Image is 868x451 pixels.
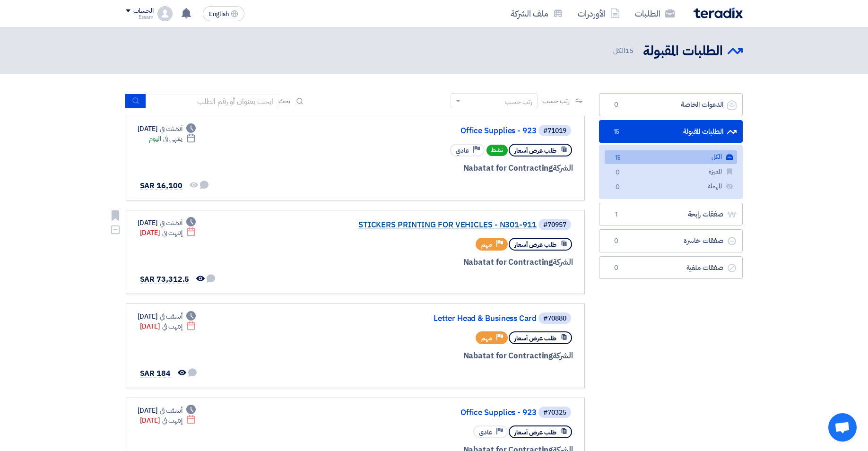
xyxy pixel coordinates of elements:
[163,134,182,144] span: ينتهي في
[613,45,635,56] span: الكل
[486,145,508,156] span: نشط
[347,221,537,229] a: STICKERS PRINTING FOR VEHICLES - N301-911
[479,428,492,437] span: عادي
[612,168,624,178] span: 0
[611,263,622,273] span: 0
[162,321,182,331] span: إنتهت في
[553,350,573,362] span: الشركة
[133,7,154,15] div: الحساب
[126,15,154,20] div: Essam
[605,165,737,179] a: المميزة
[346,162,573,174] div: Nabatat for Contracting
[505,97,532,107] div: رتب حسب
[643,42,723,61] h2: الطلبات المقبولة
[612,182,624,192] span: 0
[611,127,622,137] span: 15
[138,124,196,134] div: [DATE]
[162,228,182,238] span: إنتهت في
[209,11,229,17] span: English
[160,312,182,321] span: أنشئت في
[347,408,537,417] a: Office Supplies - 923
[543,315,566,322] div: #70880
[160,406,182,416] span: أنشئت في
[694,8,743,18] img: Teradix logo
[599,203,743,226] a: صفقات رابحة1
[456,146,469,155] span: عادي
[543,128,566,134] div: #71019
[514,146,556,155] span: طلب عرض أسعار
[828,413,857,442] a: دردشة مفتوحة
[140,416,196,425] div: [DATE]
[514,428,556,437] span: طلب عرض أسعار
[140,274,190,285] span: SAR 73,312.5
[611,236,622,246] span: 0
[346,350,573,362] div: Nabatat for Contracting
[553,256,573,268] span: الشركة
[514,240,556,249] span: طلب عرض أسعار
[140,321,196,331] div: [DATE]
[481,240,492,249] span: مهم
[140,180,182,191] span: SAR 16,100
[542,96,569,106] span: رتب حسب
[157,6,173,21] img: profile_test.png
[203,6,244,21] button: English
[599,229,743,252] a: صفقات خاسرة0
[160,124,182,134] span: أنشئت في
[146,94,278,108] input: ابحث بعنوان أو رقم الطلب
[514,334,556,343] span: طلب عرض أسعار
[612,153,624,163] span: 15
[611,210,622,219] span: 1
[149,134,196,144] div: اليوم
[599,120,743,143] a: الطلبات المقبولة15
[605,150,737,164] a: الكل
[140,228,196,238] div: [DATE]
[503,2,570,25] a: ملف الشركة
[138,312,196,321] div: [DATE]
[570,2,627,25] a: الأوردرات
[140,368,171,379] span: SAR 184
[278,96,291,106] span: بحث
[138,218,196,228] div: [DATE]
[625,45,634,56] span: 15
[162,416,182,425] span: إنتهت في
[138,406,196,416] div: [DATE]
[599,256,743,279] a: صفقات ملغية0
[611,100,622,110] span: 0
[605,180,737,193] a: المهملة
[346,256,573,269] div: Nabatat for Contracting
[543,222,566,228] div: #70957
[543,409,566,416] div: #70325
[599,93,743,116] a: الدعوات الخاصة0
[553,162,573,174] span: الشركة
[627,2,682,25] a: الطلبات
[481,334,492,343] span: مهم
[347,314,537,323] a: Letter Head & Business Card
[347,127,537,135] a: Office Supplies - 923
[160,218,182,228] span: أنشئت في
